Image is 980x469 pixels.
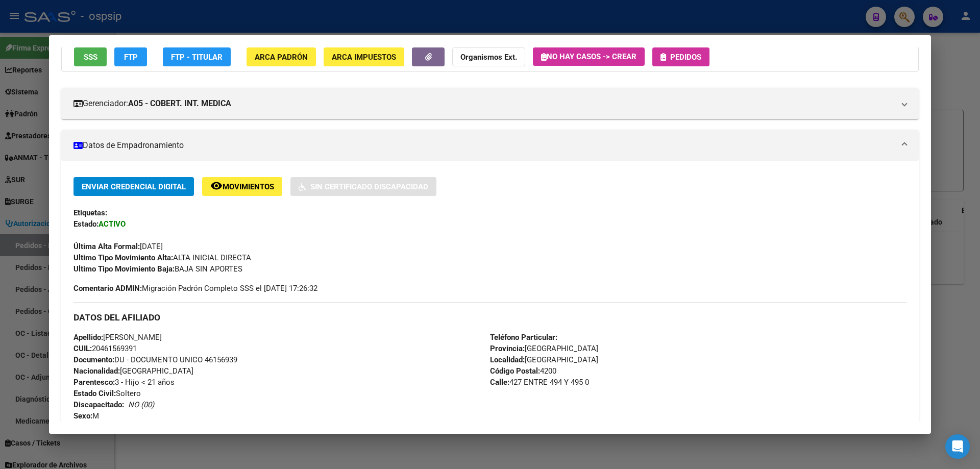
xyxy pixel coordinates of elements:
span: SSS [84,53,97,62]
span: Pedidos [670,53,701,62]
span: ALTA INICIAL DIRECTA [73,253,251,262]
span: M [73,411,99,421]
span: Movimientos [223,182,274,191]
strong: Ultimo Tipo Movimiento Baja: [73,264,175,274]
span: [GEOGRAPHIC_DATA] [490,355,598,364]
mat-expansion-panel-header: Gerenciador:A05 - COBERT. INT. MEDICA [61,88,919,119]
button: Pedidos [652,47,709,66]
button: Movimientos [202,177,282,196]
span: 427 ENTRE 494 Y 495 0 [490,378,589,387]
strong: Estado Civil: [73,389,116,398]
span: [PERSON_NAME] [73,333,162,342]
mat-expansion-panel-header: Datos de Empadronamiento [61,130,919,161]
strong: A05 - COBERT. INT. MEDICA [128,97,231,110]
span: FTP [124,53,138,62]
mat-panel-title: Datos de Empadronamiento [73,139,894,152]
strong: Organismos Ext. [460,53,517,62]
span: Soltero [73,389,141,398]
span: [GEOGRAPHIC_DATA] [490,344,598,353]
button: Organismos Ext. [452,47,525,66]
span: 3 - Hijo < 21 años [73,378,175,387]
span: [DATE] [73,242,163,251]
strong: Sexo: [73,411,92,421]
span: 4200 [490,366,556,376]
strong: Ultimo Tipo Movimiento Alta: [73,253,173,262]
span: FTP - Titular [171,53,223,62]
span: 20461569391 [73,344,137,353]
button: Enviar Credencial Digital [73,177,194,196]
strong: Nacionalidad: [73,366,120,376]
strong: Estado: [73,219,99,229]
span: ARCA Impuestos [332,53,396,62]
button: No hay casos -> Crear [533,47,645,66]
span: No hay casos -> Crear [541,52,636,61]
strong: Localidad: [490,355,525,364]
strong: Apellido: [73,333,103,342]
button: FTP [114,47,147,66]
mat-panel-title: Gerenciador: [73,97,894,110]
strong: ACTIVO [99,219,126,229]
button: SSS [74,47,107,66]
span: Migración Padrón Completo SSS el [DATE] 17:26:32 [73,283,317,294]
mat-icon: remove_red_eye [210,180,223,192]
span: DU - DOCUMENTO UNICO 46156939 [73,355,237,364]
div: Open Intercom Messenger [945,434,970,459]
span: Enviar Credencial Digital [82,182,186,191]
strong: Documento: [73,355,114,364]
strong: Última Alta Formal: [73,242,140,251]
button: ARCA Impuestos [324,47,404,66]
button: FTP - Titular [163,47,231,66]
h3: DATOS DEL AFILIADO [73,312,906,323]
strong: Discapacitado: [73,400,124,409]
strong: Parentesco: [73,378,115,387]
span: ARCA Padrón [255,53,308,62]
span: Sin Certificado Discapacidad [310,182,428,191]
button: ARCA Padrón [247,47,316,66]
span: BAJA SIN APORTES [73,264,242,274]
strong: Calle: [490,378,509,387]
strong: Código Postal: [490,366,540,376]
strong: Etiquetas: [73,208,107,217]
button: Sin Certificado Discapacidad [290,177,436,196]
strong: Provincia: [490,344,525,353]
span: [GEOGRAPHIC_DATA] [73,366,193,376]
strong: CUIL: [73,344,92,353]
i: NO (00) [128,400,154,409]
strong: Comentario ADMIN: [73,284,142,293]
strong: Teléfono Particular: [490,333,557,342]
